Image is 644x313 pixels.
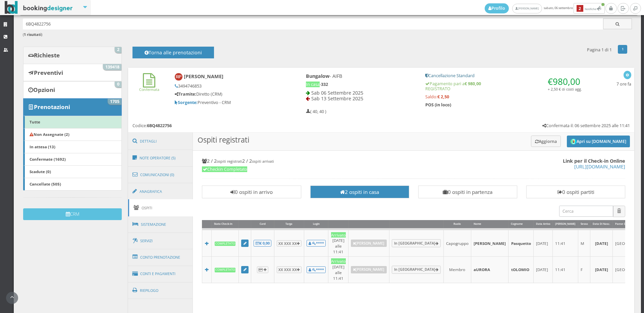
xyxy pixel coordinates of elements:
td: [DATE] [533,256,553,283]
td: [DATE] [590,229,613,256]
b: Completato [215,268,236,272]
b: 332 [321,82,328,87]
b: Scadute (0) [30,169,51,174]
span: sabato, 06 settembre [485,3,605,14]
h5: Pagamento pari a REGISTRATO [425,81,583,91]
h5: Confermata il: 06 settembre 2025 alle 11:41 [542,123,630,128]
span: 2 [115,47,121,53]
a: Richieste 2 [23,47,122,64]
td: [DATE] [590,256,613,283]
span: Sab 13 Settembre 2025 [311,95,363,102]
div: Nome [471,220,508,228]
span: 139418 [103,64,121,70]
h5: Cancellazione Standard [425,73,583,78]
a: Anagrafica [128,183,193,200]
b: Sorgente: [175,100,198,105]
a: Cancellate (505) [23,178,122,191]
td: [DATE] alle 11:41 [328,229,348,256]
td: F [578,256,590,283]
a: [PERSON_NAME] [351,266,387,273]
h5: ( 40, 40 ) [306,109,326,114]
b: [PERSON_NAME] [184,73,223,80]
span: 1705 [108,99,121,105]
td: Capogruppo [443,229,471,256]
a: Note Operatore (5) [128,149,193,167]
button: XX XXX XX [277,266,302,273]
div: Sesso [578,220,590,228]
a: Riepilogo [128,282,193,299]
small: ospiti arrivati [252,159,274,164]
h5: Codice: [132,123,172,128]
div: Cognome [508,220,533,228]
b: Richieste [34,51,60,59]
strong: € 980,00 [465,81,481,87]
a: Profilo [485,3,509,13]
div: Ruolo [444,220,471,228]
h3: 0 ospiti in arrivo [205,189,298,195]
img: Renato Pasquetto [175,73,182,81]
a: Sistemazione [128,216,193,233]
span: In casa [306,82,320,87]
img: BookingDesigner.com [5,1,73,14]
td: 11:41 [553,256,578,283]
div: Arrivato [331,232,346,238]
b: 2 [577,5,583,12]
a: Conti e Pagamenti [128,265,193,282]
a: Preventivi 139418 [23,64,122,81]
b: In attesa (13) [30,144,55,149]
div: Data Arrivo [534,220,553,228]
span: 0 [115,82,121,88]
input: Ricerca cliente - (inserisci il codice, il nome, il cognome, il numero di telefono o la mail) [23,18,603,30]
b: POS (in loco) [425,102,451,108]
td: M [578,229,590,256]
h5: 3494746853 [175,84,283,89]
h5: Diretto (CRM) [175,92,283,97]
td: Membro [443,256,471,283]
small: ospiti registrati [217,159,242,164]
td: aURORA [471,256,508,283]
a: [URL][DOMAIN_NAME] [574,163,625,170]
h3: 0 ospiti in partenza [422,189,514,195]
div: [PERSON_NAME] [553,220,578,228]
h4: Torna alle prenotazioni [140,50,206,60]
img: circle_logo_thumb.png [571,139,577,145]
a: Servizi [128,232,193,250]
a: Non Assegnate (2) [23,128,122,141]
b: € 0,00 [256,241,270,246]
h3: Ospiti registrati [193,133,634,151]
div: Card [251,220,274,228]
a: Confermata [139,82,159,92]
button: € 0,00 [254,240,271,247]
b: Cancellate (505) [30,181,61,187]
div: Arrivato [331,258,346,264]
a: Confermate (1692) [23,153,122,166]
a: [PERSON_NAME] [351,240,387,247]
b: Completato [215,242,236,246]
a: [PERSON_NAME] [512,4,542,13]
b: Preventivi [34,69,63,76]
span: Checkin Completato [202,166,247,172]
span: Sab 06 Settembre 2025 [311,90,363,96]
td: 11:41 [553,229,578,256]
b: Non Assegnate (2) [30,132,69,137]
td: [DATE] alle 11:41 [328,256,348,283]
h5: Pagina 1 di 1 [587,47,612,52]
div: Data di Nasc. [590,220,612,228]
h5: Saldo: [425,94,583,99]
h6: ( ) [23,33,632,37]
a: In [GEOGRAPHIC_DATA] [392,266,441,274]
a: Ospiti [128,199,193,216]
b: Tutte [30,119,40,124]
a: Tutte [23,116,122,128]
a: Dettagli [128,133,193,150]
b: Opzioni [33,86,55,94]
button: CRM [23,208,122,220]
button: Aggiorna [531,136,561,147]
b: 6BQ4822756 [147,123,172,128]
button: XX XXX XX [277,240,302,247]
small: + 2,50 € di costi agg. [548,87,582,92]
b: Prenotazioni [34,103,70,111]
b: Link per il Check-in Online [563,158,625,164]
h5: 7 ore fa [616,82,631,87]
h5: Preventivo - CRM [175,100,283,105]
